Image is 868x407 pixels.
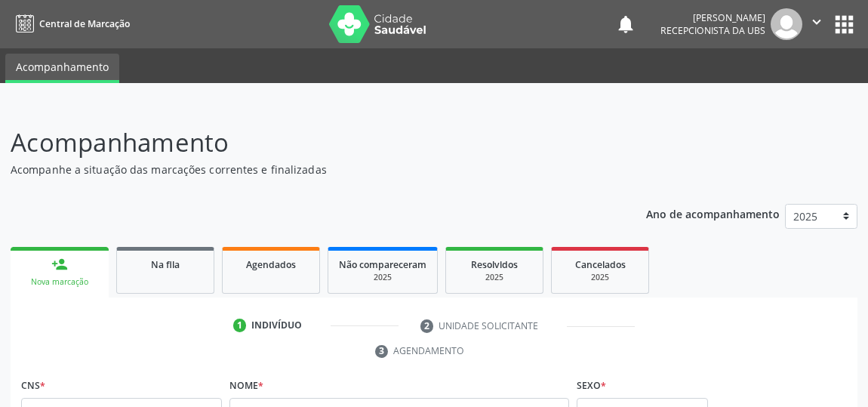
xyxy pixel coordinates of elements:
[802,8,831,40] button: 
[562,272,638,283] div: 2025
[5,54,119,83] a: Acompanhamento
[246,258,296,271] span: Agendados
[831,11,857,38] button: apps
[615,14,636,35] button: notifications
[577,375,606,398] label: Sexo
[233,319,247,332] div: 1
[646,204,780,223] p: Ano de acompanhamento
[660,11,765,24] div: [PERSON_NAME]
[457,272,532,283] div: 2025
[339,258,426,271] span: Não compareceram
[339,272,426,283] div: 2025
[151,258,180,271] span: Na fila
[39,17,130,30] span: Central de Marcação
[471,258,518,271] span: Resolvidos
[11,11,130,36] a: Central de Marcação
[11,124,603,162] p: Acompanhamento
[575,258,626,271] span: Cancelados
[660,24,765,37] span: Recepcionista da UBS
[808,14,825,30] i: 
[771,8,802,40] img: img
[251,319,302,332] div: Indivíduo
[21,276,98,288] div: Nova marcação
[11,162,603,177] p: Acompanhe a situação das marcações correntes e finalizadas
[51,256,68,273] div: person_add
[229,375,263,398] label: Nome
